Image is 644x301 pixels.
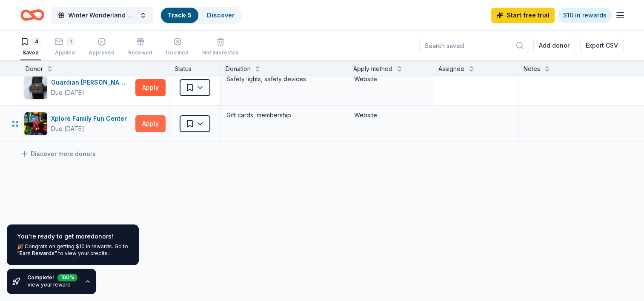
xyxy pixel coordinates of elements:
[226,73,343,85] div: Safety lights, safety devices
[533,38,575,53] button: Add donor
[166,49,189,56] div: Declined
[24,76,132,99] button: Image for Guardian Angel DeviceGuardian [PERSON_NAME]Due [DATE]
[20,5,44,25] a: Home
[166,34,189,60] button: Declined
[169,60,220,76] div: Status
[51,88,84,98] div: Due [DATE]
[354,110,427,120] div: Website
[128,49,152,56] div: Received
[17,250,57,257] a: "Earn Rewards"
[51,124,84,134] div: Due [DATE]
[580,38,624,53] button: Export CSV
[128,34,152,60] button: Received
[202,49,239,56] div: Not interested
[558,8,612,23] a: $10 in rewards
[168,11,192,19] a: Track· 5
[51,7,153,24] button: Winter Wonderland of Giving
[20,34,41,60] button: 4Saved
[27,274,77,281] div: Complete!
[491,8,555,23] a: Start free trial
[226,64,251,74] div: Donation
[51,77,132,88] div: Guardian [PERSON_NAME]
[54,34,75,60] button: 1Applied
[32,37,41,46] div: 4
[419,38,528,53] input: Search saved
[26,64,43,74] div: Donor
[17,243,129,257] div: 🎉 Congrats on getting $10 in rewards. Go to to view your credits.
[24,112,47,135] img: Image for Xplore Family Fun Center
[27,281,71,288] a: View your reward
[160,7,242,24] button: Track· 5Discover
[207,11,235,19] a: Discover
[135,115,166,132] button: Apply
[54,46,75,53] div: Applied
[89,34,114,60] button: Approved
[438,64,464,74] div: Assignee
[202,34,239,60] button: Not interested
[354,74,427,84] div: Website
[20,49,41,56] div: Saved
[135,79,166,96] button: Apply
[51,114,130,124] div: Xplore Family Fun Center
[20,149,96,159] a: Discover more donors
[353,64,392,74] div: Apply method
[68,10,136,20] span: Winter Wonderland of Giving
[24,76,47,99] img: Image for Guardian Angel Device
[57,273,77,280] div: 100 %
[226,109,343,121] div: Gift cards, membership
[524,64,540,74] div: Notes
[89,49,114,56] div: Approved
[66,34,75,43] div: 1
[24,112,132,136] button: Image for Xplore Family Fun CenterXplore Family Fun CenterDue [DATE]
[17,231,129,241] div: You're ready to get more donors !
